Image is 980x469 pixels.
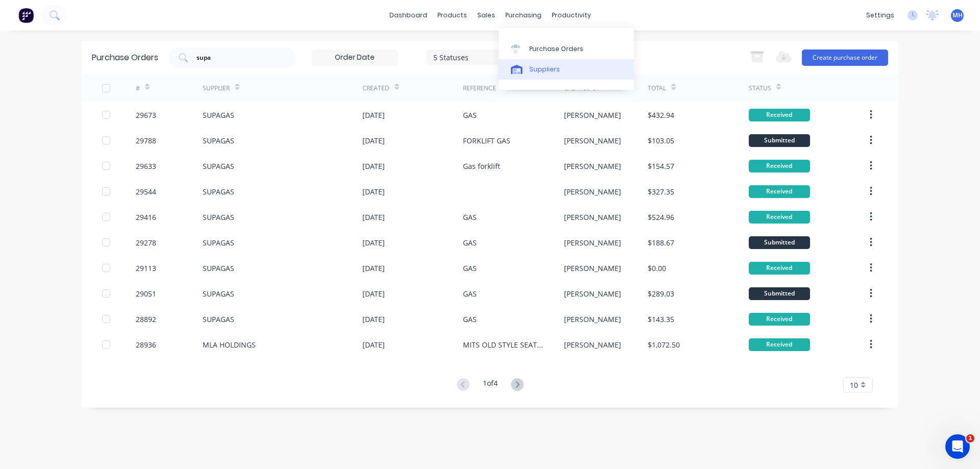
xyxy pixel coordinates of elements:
div: Total [648,84,666,93]
div: Received [749,262,810,275]
div: [DATE] [362,314,385,325]
div: $1,072.50 [648,339,680,350]
div: [PERSON_NAME] [564,314,621,325]
input: Order Date [312,50,398,65]
div: 28892 [136,314,156,325]
div: # [136,84,140,93]
div: Reference [463,84,496,93]
div: GAS [463,110,477,120]
div: MITS OLD STYLE SEAT X 3 (MLA NSW SUPAGAS UNITS) [463,339,543,350]
div: $143.35 [648,314,674,325]
div: [DATE] [362,161,385,171]
div: [PERSON_NAME] [564,135,621,146]
div: products [432,8,472,23]
div: [PERSON_NAME] [564,161,621,171]
img: Factory [18,8,34,23]
div: SUPAGAS [203,135,234,146]
a: Purchase Orders [499,38,634,59]
div: SUPAGAS [203,288,234,299]
div: Created [362,84,389,93]
div: SUPAGAS [203,212,234,223]
div: $0.00 [648,263,666,274]
iframe: Intercom live chat [945,434,970,459]
div: 29633 [136,161,156,171]
div: Received [749,338,810,351]
span: 10 [850,380,858,390]
div: SUPAGAS [203,186,234,197]
div: $103.05 [648,135,674,146]
div: [PERSON_NAME] [564,212,621,223]
div: [DATE] [362,237,385,248]
div: [DATE] [362,263,385,274]
div: Gas forklift [463,161,500,171]
div: Submitted [749,236,810,249]
div: SUPAGAS [203,161,234,171]
div: settings [861,8,899,23]
div: Purchase Orders [92,52,158,64]
div: [DATE] [362,110,385,120]
div: 29051 [136,288,156,299]
div: SUPAGAS [203,237,234,248]
a: Suppliers [499,59,634,80]
div: $432.94 [648,110,674,120]
div: Submitted [749,287,810,300]
input: Search purchase orders... [195,53,280,63]
div: $188.67 [648,237,674,248]
span: MH [952,11,963,20]
div: [PERSON_NAME] [564,288,621,299]
div: 29788 [136,135,156,146]
span: 1 [966,434,974,442]
div: $524.96 [648,212,674,223]
div: GAS [463,212,477,223]
div: Received [749,211,810,224]
div: GAS [463,288,477,299]
div: [PERSON_NAME] [564,110,621,120]
div: SUPAGAS [203,314,234,325]
div: SUPAGAS [203,263,234,274]
div: GAS [463,314,477,325]
div: Status [749,84,771,93]
div: 29673 [136,110,156,120]
div: Received [749,185,810,198]
div: [DATE] [362,186,385,197]
div: $154.57 [648,161,674,171]
div: Received [749,109,810,121]
div: GAS [463,263,477,274]
div: [PERSON_NAME] [564,263,621,274]
div: [PERSON_NAME] [564,339,621,350]
div: [PERSON_NAME] [564,186,621,197]
div: $327.35 [648,186,674,197]
div: FORKLIFT GAS [463,135,510,146]
div: 5 Statuses [433,52,506,62]
div: Received [749,313,810,326]
div: [DATE] [362,339,385,350]
div: GAS [463,237,477,248]
div: MLA HOLDINGS [203,339,256,350]
div: Suppliers [529,65,560,74]
div: 28936 [136,339,156,350]
div: sales [472,8,500,23]
div: 29113 [136,263,156,274]
div: Supplier [203,84,230,93]
div: [PERSON_NAME] [564,237,621,248]
div: 29416 [136,212,156,223]
div: productivity [547,8,596,23]
a: dashboard [384,8,432,23]
div: SUPAGAS [203,110,234,120]
div: [DATE] [362,135,385,146]
div: Purchase Orders [529,44,583,54]
div: purchasing [500,8,547,23]
div: [DATE] [362,288,385,299]
div: Received [749,160,810,172]
button: Create purchase order [802,50,888,66]
div: 29278 [136,237,156,248]
div: Submitted [749,134,810,147]
div: $289.03 [648,288,674,299]
div: 1 of 4 [483,378,498,392]
div: [DATE] [362,212,385,223]
div: 29544 [136,186,156,197]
